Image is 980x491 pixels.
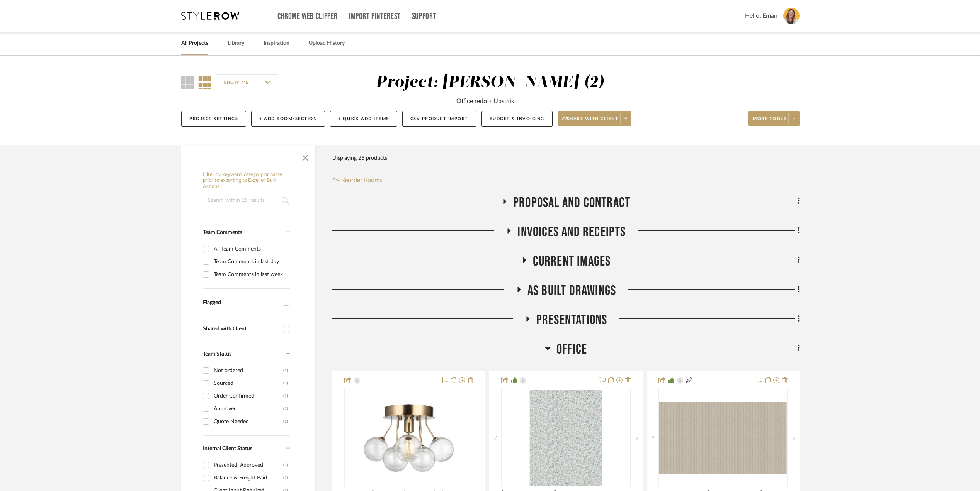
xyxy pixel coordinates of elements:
span: More tools [753,116,786,127]
div: (2) [283,472,288,484]
a: All Projects [181,38,208,49]
div: Balance & Freight Paid [214,472,283,484]
a: Import Pinterest [349,13,401,20]
div: Sourced [214,377,283,389]
div: (1) [283,415,288,428]
button: Budget & Invoicing [481,111,553,127]
span: Team Comments [203,230,242,235]
span: Hello, Eman [745,11,778,20]
div: 0 [502,389,630,487]
button: + Add Room/Section [251,111,325,127]
div: Order Confirmed [214,390,283,402]
img: avatar [783,8,800,24]
div: Flagged [203,300,279,306]
button: Share with client [558,111,632,126]
a: Chrome Web Clipper [277,13,338,20]
button: CSV Product Import [402,111,476,127]
a: Inspiration [264,38,289,49]
div: Project: [PERSON_NAME] (2) [376,74,604,91]
div: Approved [214,403,283,415]
span: Team Status [203,351,231,357]
div: Displaying 25 products [332,151,387,166]
a: Library [228,38,244,49]
span: proposal and contract [513,195,630,211]
img: Craie - 12002 - Bain de Boue [659,402,787,474]
span: Share with client [562,116,619,127]
div: All Team Comments [214,243,288,255]
img: Parker Rain [530,390,602,486]
span: Reorder Rooms [341,176,382,185]
div: Team Comments in last week [214,268,288,281]
a: Support [412,13,436,20]
button: Reorder Rooms [332,176,382,185]
div: (3) [283,459,288,471]
button: More tools [748,111,800,126]
div: 0 [659,389,787,487]
span: Current Images [533,253,611,270]
div: Team Comments in last day [214,256,288,268]
div: (2) [283,390,288,402]
div: 0 [345,389,473,487]
span: Office [556,341,587,358]
span: As Built Drawings [527,283,616,299]
button: Project Settings [181,111,246,127]
div: Presented, Approved [214,459,283,471]
button: Close [298,149,313,164]
div: Shared with Client [203,326,279,332]
input: Search within 25 results [203,193,293,208]
div: Quote Needed [214,415,283,428]
span: Internal Client Status [203,446,252,451]
div: (4) [283,364,288,377]
div: (2) [283,403,288,415]
span: Presentations [536,312,607,328]
button: + Quick Add Items [330,111,397,127]
span: invoices and receipts [517,224,626,240]
div: (3) [283,377,288,389]
h6: Filter by keyword, category or name prior to exporting to Excel or Bulk Actions [203,172,293,190]
img: Bronzeville One Light Semi-Flush Mount [361,390,457,486]
div: Not ordered [214,364,283,377]
div: Office redo + Upstais [456,97,514,106]
a: Upload History [309,38,345,49]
